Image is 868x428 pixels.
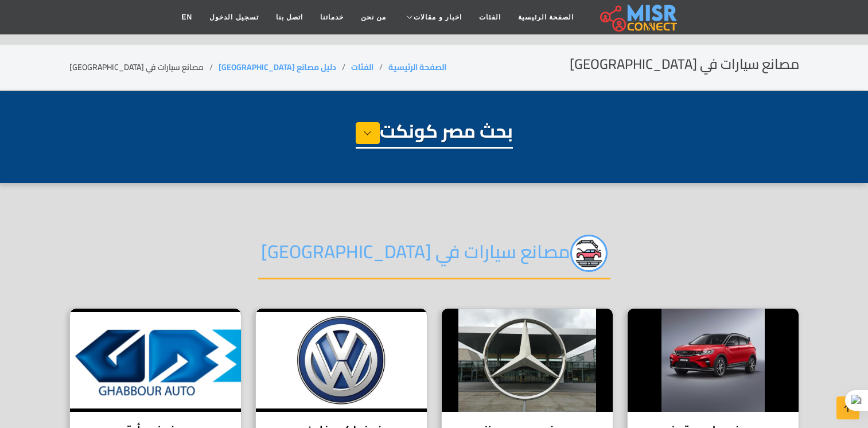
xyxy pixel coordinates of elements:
[69,61,219,73] li: مصانع سيارات في [GEOGRAPHIC_DATA]
[470,6,509,28] a: الفئات
[267,6,312,28] a: اتصل بنا
[628,309,799,412] img: مصنع جيلي موتورز
[388,60,446,75] a: الصفحة الرئيسية
[256,309,427,412] img: مصنع فولكس فاجن مصر
[312,6,352,28] a: خدماتنا
[356,120,513,149] h1: بحث مصر كونكت
[509,6,582,28] a: الصفحة الرئيسية
[258,235,610,279] h2: مصانع سيارات في [GEOGRAPHIC_DATA]
[570,235,608,272] img: KcsV4U5bcT0NjSiBF6BW.png
[219,60,336,75] a: دليل مصانع [GEOGRAPHIC_DATA]
[352,6,395,28] a: من نحن
[201,6,267,28] a: تسجيل الدخول
[442,309,613,412] img: مصنع مرسيدس بنز
[395,6,470,28] a: اخبار و مقالات
[70,309,241,412] img: مصنع غبور أوتو
[173,6,201,28] a: EN
[570,56,799,73] h2: مصانع سيارات في [GEOGRAPHIC_DATA]
[414,12,462,22] span: اخبار و مقالات
[600,3,677,32] img: main.misr_connect
[351,60,373,75] a: الفئات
